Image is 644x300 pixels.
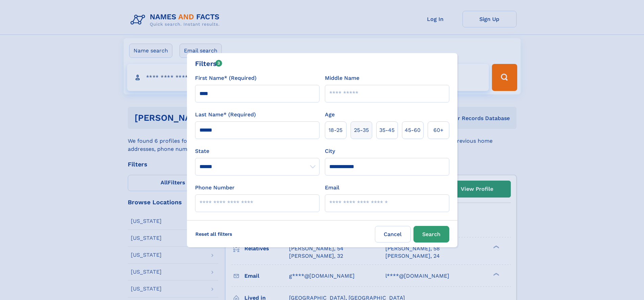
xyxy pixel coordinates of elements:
label: City [325,147,335,155]
span: 60+ [433,126,444,134]
label: Last Name* (Required) [195,111,256,119]
label: Reset all filters [191,226,237,242]
label: Age [325,111,335,119]
span: 18‑25 [329,126,342,134]
label: First Name* (Required) [195,74,257,82]
button: Search [413,226,449,243]
span: 35‑45 [379,126,395,134]
label: Cancel [375,226,411,243]
div: Filters [195,59,222,69]
span: 25‑35 [354,126,369,134]
label: Email [325,184,339,192]
label: State [195,147,319,155]
label: Middle Name [325,74,359,82]
label: Phone Number [195,184,235,192]
span: 45‑60 [405,126,421,134]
